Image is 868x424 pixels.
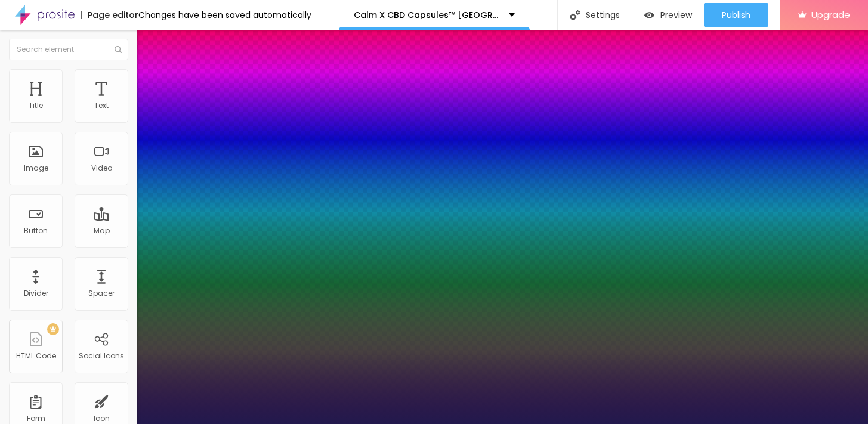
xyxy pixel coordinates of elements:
div: HTML Code [16,352,56,360]
div: Map [94,227,110,235]
div: Video [91,164,112,172]
img: Icone [570,10,580,20]
div: Title [29,101,43,110]
div: Icon [94,414,110,423]
div: Text [94,101,109,110]
span: Upgrade [811,10,850,20]
div: Spacer [88,289,115,298]
div: Button [24,227,48,235]
div: Image [24,164,48,172]
div: Page editor [81,11,138,19]
img: view-1.svg [644,10,654,20]
div: Form [27,414,45,423]
p: Calm X CBD Capsules™ [GEOGRAPHIC_DATA] anmeldelse: Fordele, ingredienser og reelle brugerresultater [354,11,500,19]
input: Search element [9,39,128,60]
img: Icone [115,46,122,53]
span: Preview [660,10,692,20]
div: Changes have been saved automatically [138,11,311,19]
button: Preview [632,3,704,27]
div: Divider [24,289,48,298]
button: Publish [704,3,768,27]
div: Social Icons [79,352,124,360]
span: Publish [722,10,750,20]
